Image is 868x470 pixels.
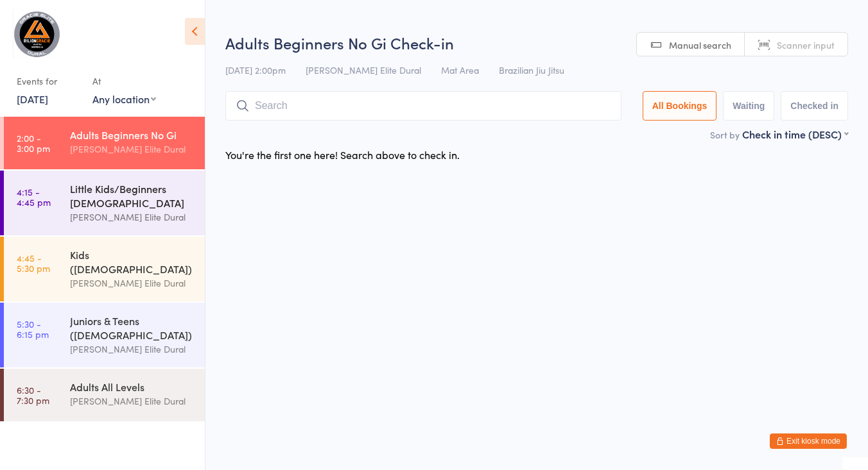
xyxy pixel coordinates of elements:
[781,91,848,121] button: Checked in
[70,380,194,394] div: Adults All Levels
[70,314,194,342] div: Juniors & Teens ([DEMOGRAPHIC_DATA])
[92,71,156,92] div: At
[441,63,479,76] span: Mat Area
[70,342,194,357] div: [PERSON_NAME] Elite Dural
[70,128,194,142] div: Adults Beginners No Gi
[777,38,835,51] span: Scanner input
[4,303,205,367] a: 5:30 -6:15 pmJuniors & Teens ([DEMOGRAPHIC_DATA])[PERSON_NAME] Elite Dural
[4,117,205,169] a: 2:00 -3:00 pmAdults Beginners No Gi[PERSON_NAME] Elite Dural
[17,133,50,153] time: 2:00 - 3:00 pm
[17,187,51,207] time: 4:15 - 4:45 pm
[70,394,194,408] div: [PERSON_NAME] Elite Dural
[4,237,205,301] a: 4:45 -5:30 pmKids ([DEMOGRAPHIC_DATA])[PERSON_NAME] Elite Dural
[70,248,194,276] div: Kids ([DEMOGRAPHIC_DATA])
[770,433,847,449] button: Exit kiosk mode
[70,142,194,156] div: [PERSON_NAME] Elite Dural
[710,128,740,141] label: Sort by
[723,91,774,121] button: Waiting
[4,171,205,235] a: 4:15 -4:45 pmLittle Kids/Beginners [DEMOGRAPHIC_DATA][PERSON_NAME] Elite Dural
[225,91,621,121] input: Search
[669,38,731,51] span: Manual search
[17,385,49,405] time: 6:30 - 7:30 pm
[4,369,205,421] a: 6:30 -7:30 pmAdults All Levels[PERSON_NAME] Elite Dural
[225,147,460,162] div: You're the first one here! Search above to check in.
[499,63,564,76] span: Brazilian Jiu Jitsu
[225,63,286,76] span: [DATE] 2:00pm
[17,253,50,273] time: 4:45 - 5:30 pm
[70,181,194,210] div: Little Kids/Beginners [DEMOGRAPHIC_DATA]
[17,92,48,106] a: [DATE]
[92,92,156,106] div: Any location
[17,71,80,92] div: Events for
[70,210,194,224] div: [PERSON_NAME] Elite Dural
[225,32,848,53] h2: Adults Beginners No Gi Check-in
[742,127,848,141] div: Check in time (DESC)
[306,63,421,76] span: [PERSON_NAME] Elite Dural
[17,319,49,339] time: 5:30 - 6:15 pm
[13,10,61,58] img: Gracie Elite Jiu Jitsu Dural
[643,91,717,121] button: All Bookings
[70,276,194,290] div: [PERSON_NAME] Elite Dural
